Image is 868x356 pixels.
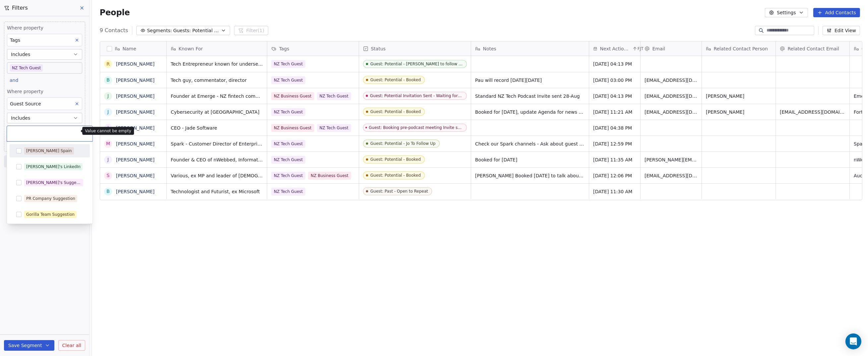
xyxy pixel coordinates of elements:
[10,144,90,221] div: Suggestions
[85,128,131,134] p: Value cannot be empty
[26,180,81,186] div: [PERSON_NAME]'s Suggestion
[26,148,72,154] div: [PERSON_NAME] Spain
[26,196,75,202] div: PR Company Suggestion
[26,164,81,170] div: [PERSON_NAME]'s LinkedIn
[26,211,75,217] div: Gorilla Team Suggestion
